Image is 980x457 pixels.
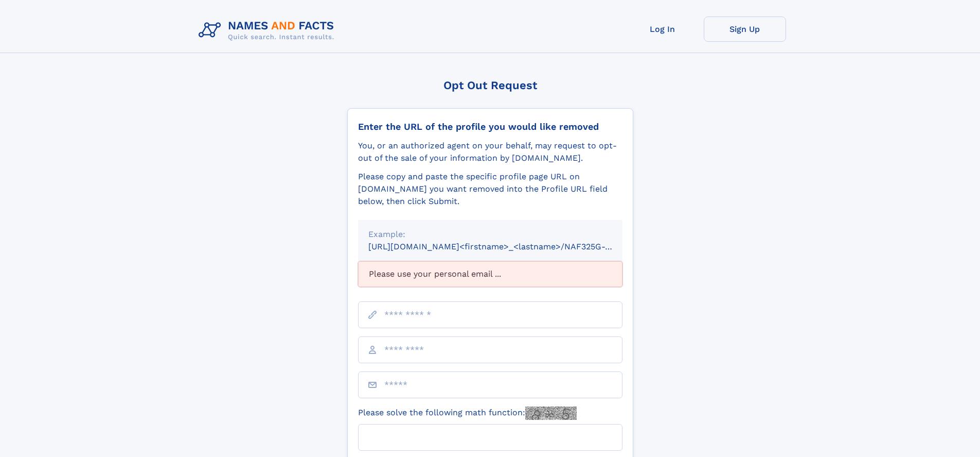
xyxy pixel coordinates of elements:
img: Logo Names and Facts [194,16,343,44]
div: You, or an authorized agent on your behalf, may request to opt-out of the sale of your informatio... [358,140,622,164]
a: Log In [621,16,704,42]
div: Opt Out Request [347,79,633,92]
div: Please copy and paste the specific profile page URL on [DOMAIN_NAME] you want removed into the Pr... [358,171,622,208]
div: Example: [368,228,612,241]
a: Sign Up [704,16,786,42]
small: [URL][DOMAIN_NAME]<firstname>_<lastname>/NAF325G-xxxxxxxx [368,242,642,251]
div: Please use your personal email ... [358,261,622,287]
div: Enter the URL of the profile you would like removed [358,121,622,132]
label: Please solve the following math function: [358,407,577,420]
